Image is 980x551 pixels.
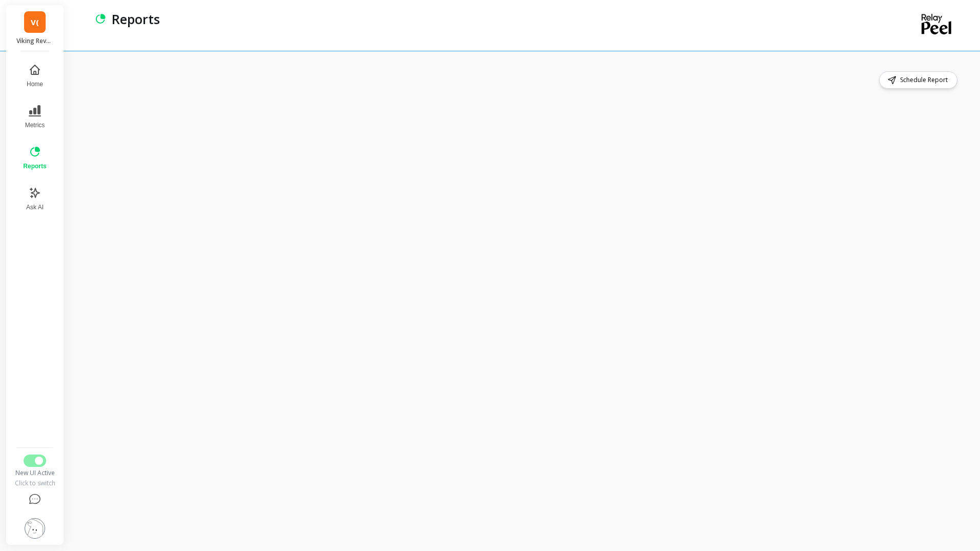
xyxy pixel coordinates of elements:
span: Metrics [25,121,45,129]
span: Home [27,80,43,88]
button: Reports [17,140,52,176]
span: Schedule Report [900,75,951,85]
span: Ask AI [26,203,44,211]
button: Settings [13,512,56,545]
span: Reports [23,162,46,170]
button: Switch to Legacy UI [24,455,46,467]
button: Metrics [17,99,52,135]
p: Reports [112,10,160,28]
span: V( [31,16,39,28]
div: New UI Active [13,469,56,477]
button: Ask AI [17,181,52,218]
button: Help [13,487,56,512]
p: Viking Revolution (Essor) [16,37,54,45]
iframe: Omni Embed [86,97,959,530]
img: profile picture [25,518,45,539]
div: Click to switch [13,479,56,487]
button: Home [17,57,52,94]
button: Schedule Report [879,71,957,89]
